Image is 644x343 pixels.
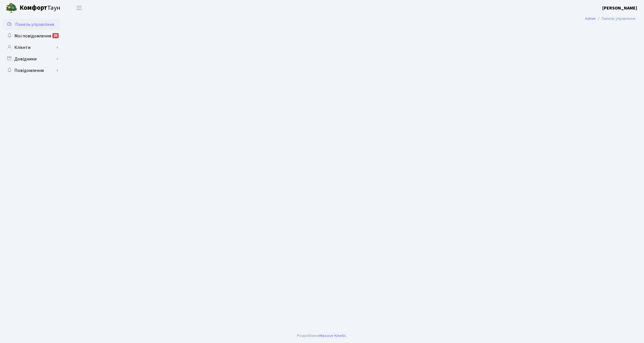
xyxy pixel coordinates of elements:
[6,2,17,14] img: logo.png
[14,33,51,39] span: Мої повідомлення
[52,33,59,38] div: 25
[3,42,60,53] a: Клієнти
[3,30,60,42] a: Мої повідомлення25
[3,19,60,30] a: Панель управління
[602,5,637,12] a: [PERSON_NAME]
[297,333,347,339] div: Розроблено .
[15,21,54,28] span: Панель управління
[3,53,60,65] a: Довідники
[596,16,635,22] li: Панель управління
[585,16,596,22] a: Admin
[576,13,644,25] nav: breadcrumb
[20,3,60,13] span: Таун
[319,333,346,339] a: Massive Kinetic
[72,3,86,13] button: Переключити навігацію
[3,65,60,76] a: Повідомлення
[20,3,47,12] b: Комфорт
